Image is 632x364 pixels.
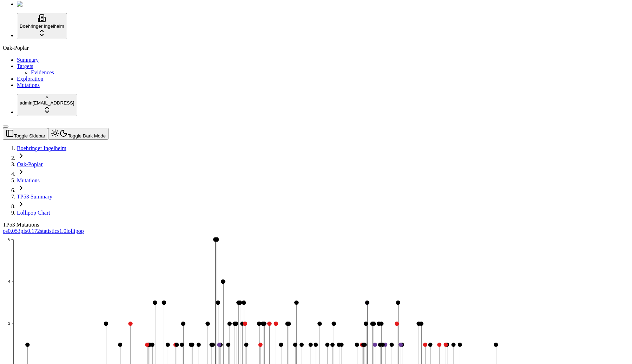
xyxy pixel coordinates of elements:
[40,228,59,234] span: statistics
[17,63,33,69] a: Targets
[17,94,77,116] button: Aadmin[EMAIL_ADDRESS]
[3,45,629,51] div: Oak-Poplar
[3,228,8,234] span: os
[8,279,10,283] text: 4
[48,128,108,140] button: Toggle Dark Mode
[20,228,40,234] a: pfs0.172
[17,57,39,63] a: Summary
[66,228,84,234] span: lollipop
[17,1,44,7] img: Numenos
[17,210,50,216] a: Lollipop Chart
[3,222,562,228] div: TP53 Mutations
[20,100,32,106] span: admin
[20,228,27,234] span: pfs
[45,95,48,100] span: A
[40,228,66,234] a: statistics1.0
[32,100,74,106] span: [EMAIL_ADDRESS]
[3,128,48,140] button: Toggle Sidebar
[17,76,44,82] a: Exploration
[17,161,43,167] a: Oak-Poplar
[59,228,66,234] span: 1.0
[17,145,66,151] a: Boehringer Ingelheim
[68,133,106,139] span: Toggle Dark Mode
[14,133,45,139] span: Toggle Sidebar
[8,228,20,234] span: 0.053
[20,23,64,29] span: Boehringer Ingelheim
[3,228,20,234] a: os0.053
[31,69,54,75] a: Evidences
[17,194,52,200] a: TP53 Summary
[8,237,10,241] text: 6
[8,322,10,325] text: 2
[17,82,40,88] a: Mutations
[17,13,67,39] button: Boehringer Ingelheim
[27,228,40,234] span: 0.172
[3,126,8,128] button: Toggle Sidebar
[17,177,40,183] a: Mutations
[3,145,562,216] nav: breadcrumb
